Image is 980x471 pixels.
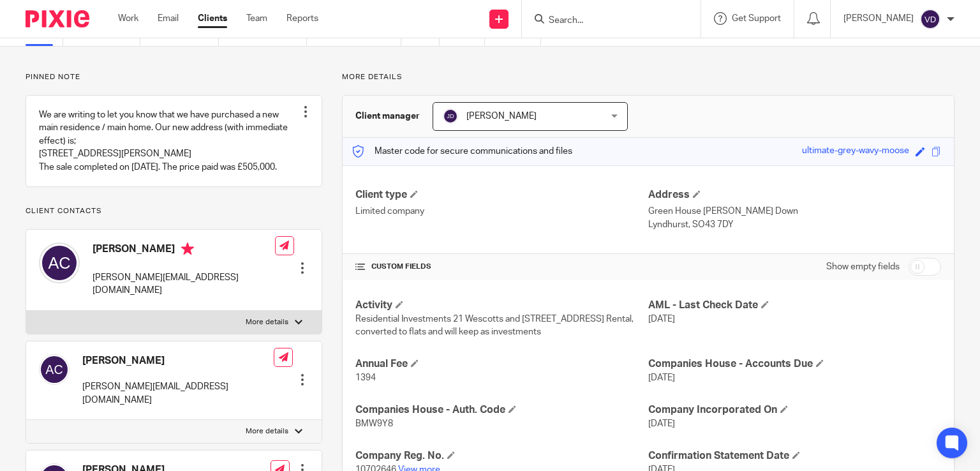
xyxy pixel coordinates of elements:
[158,12,179,25] a: Email
[547,15,662,27] input: Search
[355,188,648,202] h4: Client type
[648,205,941,218] p: Green House [PERSON_NAME] Down
[648,315,675,324] span: [DATE]
[352,145,572,158] p: Master code for secure communications and files
[355,357,648,371] h4: Annual Fee
[181,243,194,255] i: Primary
[26,72,322,82] p: Pinned note
[648,419,675,428] span: [DATE]
[355,299,648,312] h4: Activity
[466,112,537,121] span: [PERSON_NAME]
[342,72,954,82] p: More details
[826,260,900,273] label: Show empty fields
[246,12,267,25] a: Team
[648,403,941,417] h4: Company Incorporated On
[93,271,275,297] p: [PERSON_NAME][EMAIL_ADDRESS][DOMAIN_NAME]
[39,354,70,385] img: svg%3E
[443,108,458,124] img: svg%3E
[355,262,648,272] h4: CUSTOM FIELDS
[355,315,634,336] span: Residential Investments 21 Wescotts and [STREET_ADDRESS] Rental, converted to flats and will keep...
[39,243,80,283] img: svg%3E
[246,426,288,437] p: More details
[198,12,227,25] a: Clients
[648,218,941,231] p: Lyndhurst, SO43 7DY
[93,243,275,258] h4: [PERSON_NAME]
[802,144,909,159] div: ultimate-grey-wavy-moose
[82,354,274,368] h4: [PERSON_NAME]
[355,373,376,382] span: 1394
[26,206,322,216] p: Client contacts
[648,188,941,202] h4: Address
[843,12,914,25] p: [PERSON_NAME]
[82,380,274,407] p: [PERSON_NAME][EMAIL_ADDRESS][DOMAIN_NAME]
[355,403,648,417] h4: Companies House - Auth. Code
[355,205,648,218] p: Limited company
[286,12,318,25] a: Reports
[355,449,648,463] h4: Company Reg. No.
[648,357,941,371] h4: Companies House - Accounts Due
[246,317,288,327] p: More details
[355,110,420,123] h3: Client manager
[920,9,940,29] img: svg%3E
[648,449,941,463] h4: Confirmation Statement Date
[732,14,781,23] span: Get Support
[648,299,941,312] h4: AML - Last Check Date
[648,373,675,382] span: [DATE]
[118,12,138,25] a: Work
[355,419,393,428] span: BMW9Y8
[26,10,89,27] img: Pixie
